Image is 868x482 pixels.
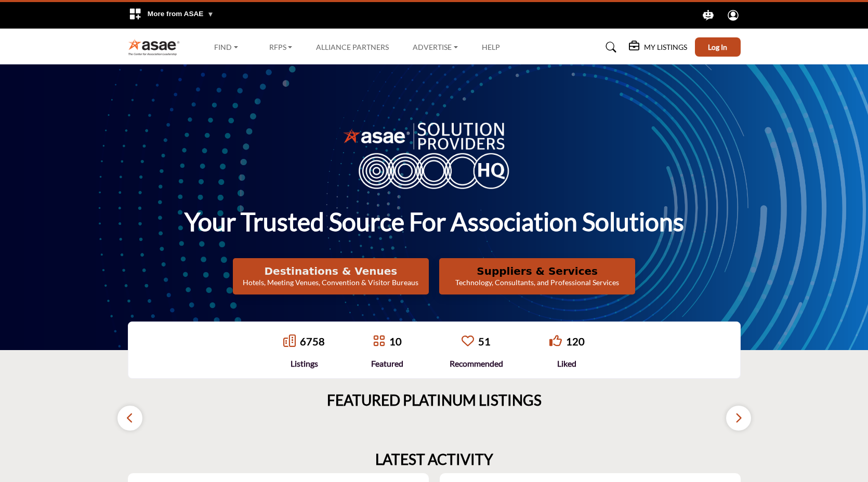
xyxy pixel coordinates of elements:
[236,277,426,288] p: Hotels, Meeting Venues, Convention & Visitor Bureaus
[708,43,727,51] span: Log In
[629,41,687,53] div: My Listings
[549,334,562,347] i: Go to Liked
[596,39,623,56] a: Search
[262,40,300,55] a: RFPs
[375,451,493,468] h2: LATEST ACTIVITY
[695,37,741,57] button: Log In
[316,43,389,51] a: Alliance Partners
[450,357,503,370] div: Recommended
[327,392,542,409] h2: FEATURED PLATINUM LISTINGS
[482,43,500,51] a: Help
[373,334,385,349] a: Go to Featured
[439,258,635,294] button: Suppliers & Services Technology, Consultants, and Professional Services
[442,277,632,288] p: Technology, Consultants, and Professional Services
[283,357,325,370] div: Listings
[185,206,684,238] h1: Your Trusted Source for Association Solutions
[405,40,465,55] a: Advertise
[644,43,687,52] h5: My Listings
[389,335,402,347] a: 10
[122,2,220,29] div: More from ASAE
[300,335,325,347] a: 6758
[233,258,429,294] button: Destinations & Venues Hotels, Meeting Venues, Convention & Visitor Bureaus
[236,265,426,277] h2: Destinations & Venues
[371,357,403,370] div: Featured
[442,265,632,277] h2: Suppliers & Services
[462,334,474,349] a: Go to Recommended
[148,10,214,18] span: More from ASAE
[566,335,585,347] a: 120
[343,120,525,189] img: image
[549,357,585,370] div: Liked
[478,335,491,347] a: 51
[207,40,245,55] a: Find
[128,38,186,56] img: Site Logo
